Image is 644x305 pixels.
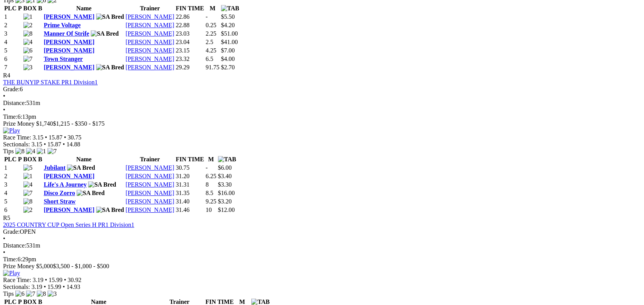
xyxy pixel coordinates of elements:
[44,198,75,205] a: Short Straw
[3,290,14,297] span: Tips
[15,290,25,297] img: 6
[126,190,174,196] a: [PERSON_NAME]
[206,30,216,37] text: 2.25
[44,190,75,196] a: Disco Zorro
[64,277,66,283] span: •
[206,56,213,62] text: 6.5
[23,39,33,46] img: 4
[3,134,31,141] span: Race Time:
[33,277,43,283] span: 3.19
[175,206,205,214] td: 31.46
[3,215,10,221] span: R5
[3,79,98,85] a: THE BUNYIP STAKE PR1 Division1
[4,156,16,162] span: PLC
[3,141,30,148] span: Sectionals:
[49,134,62,141] span: 15.87
[175,156,205,163] th: FIN TIME
[175,198,205,205] td: 31.40
[43,5,125,12] th: Name
[45,134,47,141] span: •
[44,173,94,179] a: [PERSON_NAME]
[206,64,220,71] text: 91.75
[126,13,174,20] a: [PERSON_NAME]
[126,207,174,213] a: [PERSON_NAME]
[4,181,22,189] td: 3
[33,134,43,141] span: 3.15
[3,235,5,242] span: •
[3,127,20,134] img: Play
[218,198,232,205] span: $3.20
[3,100,26,106] span: Distance:
[53,263,109,269] span: $3,500 - $1,000 - $500
[3,148,14,154] span: Tips
[206,181,209,188] text: 8
[218,207,235,213] span: $12.00
[221,39,238,45] span: $41.00
[18,5,22,11] span: P
[4,198,22,205] td: 5
[91,30,119,37] img: SA Bred
[96,64,124,71] img: SA Bred
[206,190,213,196] text: 8.5
[175,189,205,197] td: 31.35
[206,47,216,54] text: 4.25
[3,113,641,120] div: 6:13pm
[48,290,57,297] img: 3
[23,56,33,62] img: 7
[175,38,205,46] td: 23.04
[23,173,33,180] img: 1
[3,107,5,113] span: •
[3,249,5,256] span: •
[63,141,65,148] span: •
[126,39,174,45] a: [PERSON_NAME]
[125,156,175,163] th: Trainer
[48,148,57,155] img: 7
[49,277,62,283] span: 15.99
[31,141,42,148] span: 3.15
[4,5,16,11] span: PLC
[3,100,641,107] div: 531m
[96,13,124,20] img: SA Bred
[206,173,216,179] text: 6.25
[126,47,174,54] a: [PERSON_NAME]
[221,64,235,71] span: $2.70
[126,173,174,179] a: [PERSON_NAME]
[44,141,46,148] span: •
[3,120,641,127] div: Prize Money $1,740
[221,56,235,62] span: $4.00
[23,156,37,162] span: BOX
[126,30,174,37] a: [PERSON_NAME]
[44,284,46,290] span: •
[26,290,35,297] img: 7
[4,172,22,180] td: 2
[23,5,37,11] span: BOX
[4,47,22,54] td: 5
[175,5,205,12] th: FIN TIME
[4,189,22,197] td: 4
[126,198,174,205] a: [PERSON_NAME]
[3,93,5,99] span: •
[23,13,33,20] img: 1
[37,290,46,297] img: 8
[96,207,124,213] img: SA Bred
[3,242,26,249] span: Distance:
[3,263,641,270] div: Prize Money $5,000
[4,38,22,46] td: 4
[3,228,20,235] span: Grade:
[175,172,205,180] td: 31.20
[205,156,217,163] th: M
[18,156,22,162] span: P
[43,156,125,163] th: Name
[218,173,232,179] span: $3.40
[175,30,205,38] td: 23.03
[3,228,641,235] div: OPEN
[66,141,80,148] span: 14.88
[44,181,87,188] a: Life's A Journey
[175,55,205,63] td: 23.32
[18,298,22,305] span: P
[23,190,33,197] img: 7
[44,207,94,213] a: [PERSON_NAME]
[126,64,174,71] a: [PERSON_NAME]
[205,5,220,12] th: M
[38,156,42,162] span: B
